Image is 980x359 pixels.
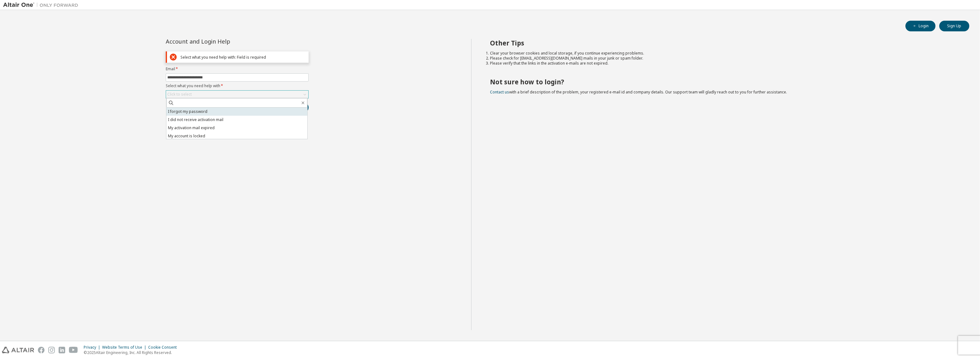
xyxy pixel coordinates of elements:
[3,2,81,8] img: Altair One
[490,89,509,95] a: Contact us
[69,347,78,353] img: youtube.svg
[490,89,787,95] span: with a brief description of the problem, your registered e-mail id and company details. Our suppo...
[905,21,936,31] button: Login
[59,347,65,353] img: linkedin.svg
[166,83,309,88] label: Select what you need help with
[148,345,180,350] div: Cookie Consent
[166,39,280,44] div: Account and Login Help
[38,347,44,353] img: facebook.svg
[167,92,192,97] div: Click to select
[490,78,958,86] h2: Not sure how to login?
[180,55,306,60] div: Select what you need help with: Field is required
[84,350,180,355] p: © 2025 Altair Engineering, Inc. All Rights Reserved.
[490,56,958,61] li: Please check for [EMAIL_ADDRESS][DOMAIN_NAME] mails in your junk or spam folder.
[166,91,308,98] div: Click to select
[102,345,148,350] div: Website Terms of Use
[166,66,309,71] label: Email
[2,347,34,353] img: altair_logo.svg
[84,345,102,350] div: Privacy
[48,347,55,353] img: instagram.svg
[490,39,958,47] h2: Other Tips
[939,21,969,31] button: Sign Up
[166,108,307,116] li: I forgot my password
[490,51,958,56] li: Clear your browser cookies and local storage, if you continue experiencing problems.
[490,61,958,66] li: Please verify that the links in the activation e-mails are not expired.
